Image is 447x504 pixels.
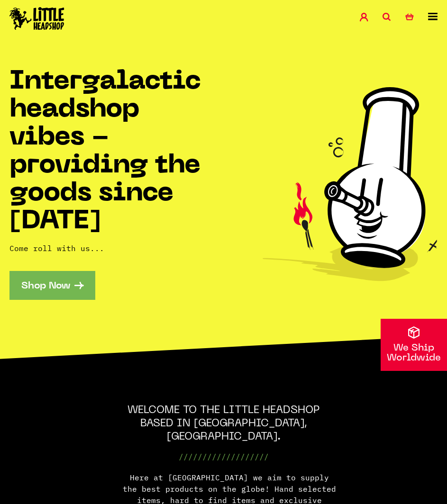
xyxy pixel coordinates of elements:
[117,404,331,444] h2: WELCOME TO THE LITTLE HEADSHOP BASED IN [GEOGRAPHIC_DATA], [GEOGRAPHIC_DATA].
[9,68,202,236] h1: Intergalactic headshop vibes - providing the goods since [DATE]
[9,7,64,30] img: Little Head Shop Logo
[117,451,331,462] p: ///////////////////
[9,243,202,254] p: Come roll with us...
[381,343,447,363] p: We Ship Worldwide
[9,271,95,300] a: Shop Now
